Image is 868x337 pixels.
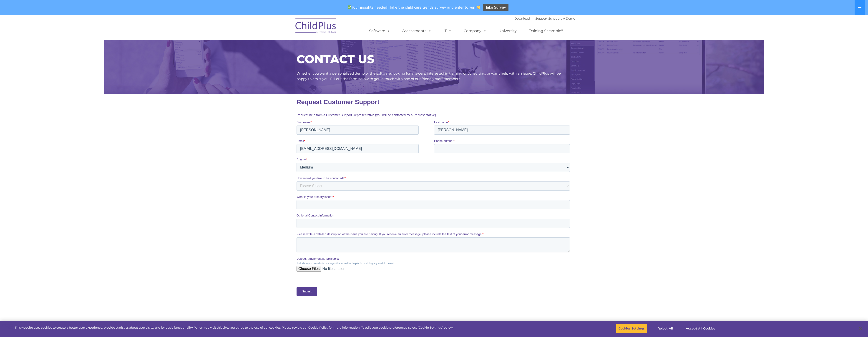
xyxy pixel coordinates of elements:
[439,26,456,35] a: IT
[297,52,374,66] span: CONTACT US
[477,5,480,9] img: 👏
[459,26,491,35] a: Company
[348,5,351,9] img: ✅
[346,3,482,12] span: Your insights needed! Take the child care trends survey and enter to win!
[548,17,575,20] a: Schedule A Demo
[293,15,339,38] img: ChildPlus by Procare Solutions
[483,4,508,12] a: Take Survey
[398,26,436,35] a: Assessments
[297,71,561,81] span: Whether you want a personalized demo of the software, looking for answers, interested in training...
[494,26,521,35] a: University
[365,26,395,35] a: Software
[535,17,547,20] a: Support
[616,324,647,333] button: Cookies Settings
[683,324,718,333] button: Accept All Cookies
[514,17,575,20] font: |
[651,324,679,333] button: Reject All
[524,26,568,35] a: Training Scramble!!
[486,4,506,12] span: Take Survey
[15,325,453,330] div: This website uses cookies to create a better user experience, provide statistics about user visit...
[514,17,530,20] a: Download
[297,94,572,300] iframe: Form 0
[856,324,866,334] button: Close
